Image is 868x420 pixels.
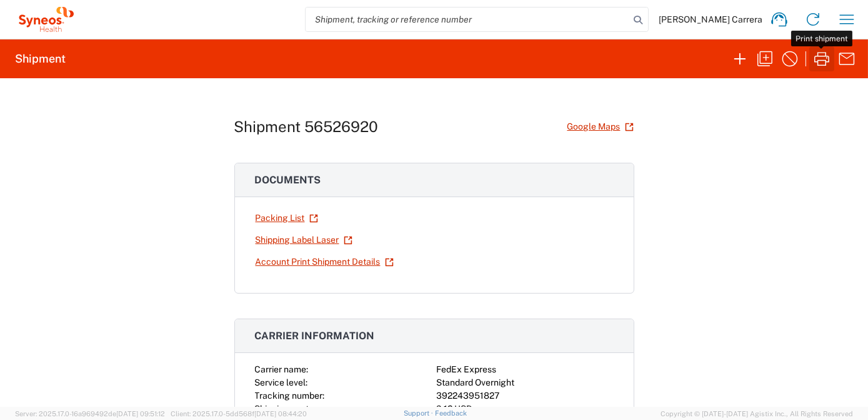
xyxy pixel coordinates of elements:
[255,377,308,387] span: Service level:
[437,402,614,416] div: 9.12 USD
[255,229,353,251] a: Shipping Label Laser
[435,409,467,417] a: Feedback
[15,51,66,66] h2: Shipment
[234,118,379,136] h1: Shipment 56526920
[255,174,321,186] span: Documents
[255,391,325,401] span: Tracking number:
[255,330,375,342] span: Carrier information
[255,251,394,273] a: Account Print Shipment Details
[404,409,435,417] a: Support
[437,376,614,389] div: Standard Overnight
[437,363,614,376] div: FedEx Express
[171,410,307,417] span: Client: 2025.17.0-5dd568f
[255,404,309,414] span: Shipping cost
[255,207,319,229] a: Packing List
[15,410,165,417] span: Server: 2025.17.0-16a969492de
[659,14,762,25] span: [PERSON_NAME] Carrera
[254,410,307,417] span: [DATE] 08:44:20
[567,116,634,138] a: Google Maps
[306,8,629,31] input: Shipment, tracking or reference number
[437,389,614,402] div: 392243951827
[255,364,309,374] span: Carrier name:
[661,408,853,419] span: Copyright © [DATE]-[DATE] Agistix Inc., All Rights Reserved
[116,410,165,417] span: [DATE] 09:51:12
